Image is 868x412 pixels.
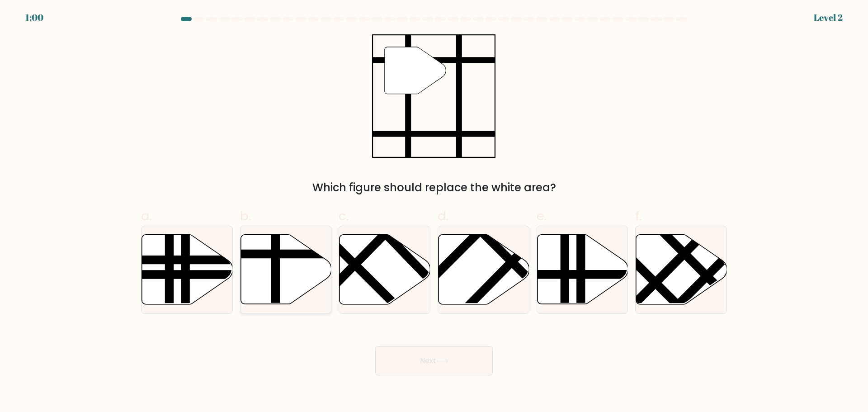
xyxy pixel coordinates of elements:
[240,207,251,225] span: b.
[385,47,446,94] g: "
[537,207,547,225] span: e.
[146,180,722,196] div: Which figure should replace the white area?
[635,207,642,225] span: f.
[141,207,152,225] span: a.
[814,11,843,24] div: Level 2
[375,346,493,375] button: Next
[339,207,349,225] span: c.
[25,11,43,24] div: 1:00
[438,207,448,225] span: d.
